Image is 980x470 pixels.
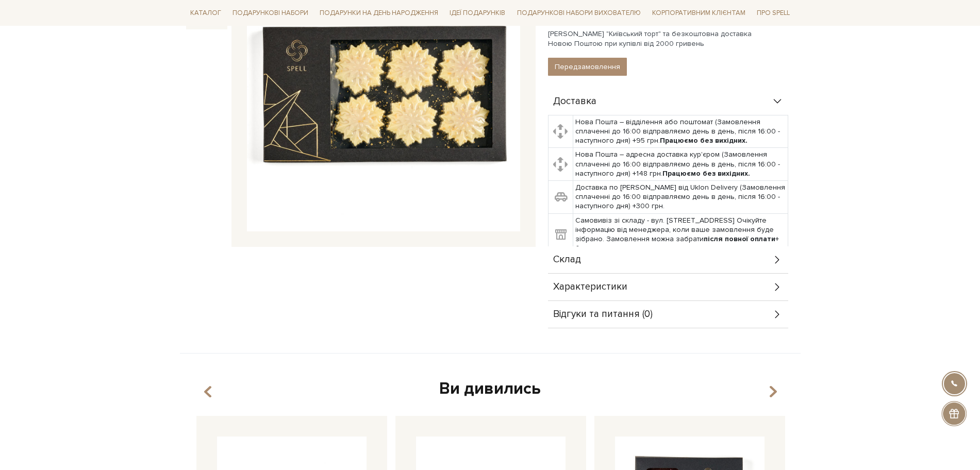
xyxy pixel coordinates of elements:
div: [PERSON_NAME] "Київський торт" та безкоштовна доставка Новою Поштою при купівлі від 2000 гривень [548,29,794,48]
a: Ідеї подарунків [445,5,509,21]
b: Працюємо без вихідних. [662,169,750,178]
td: Самовивіз зі складу - вул. [STREET_ADDRESS] Очікуйте інформацію від менеджера, коли ваше замовлен... [573,213,788,256]
a: Про Spell [753,5,794,21]
a: Каталог [186,5,225,21]
button: Передзамовлення [548,58,627,76]
span: Доставка [553,97,596,106]
span: Відгуки та питання (0) [553,310,653,319]
td: Доставка по [PERSON_NAME] від Uklon Delivery (Замовлення сплаченні до 16:00 відправляємо день в д... [573,181,788,214]
td: Нова Пошта – відділення або поштомат (Замовлення сплаченні до 16:00 відправляємо день в день, піс... [573,115,788,148]
a: Подарунки на День народження [315,5,442,21]
div: Ви дивились [192,378,788,400]
b: Працюємо без вихідних. [660,136,748,145]
span: Склад [553,255,581,264]
td: Нова Пошта – адресна доставка кур'єром (Замовлення сплаченні до 16:00 відправляємо день в день, п... [573,148,788,181]
span: Характеристики [553,282,627,292]
b: після повної оплати [704,234,775,243]
a: Подарункові набори [228,5,312,21]
a: Корпоративним клієнтам [648,4,750,22]
a: Подарункові набори вихователю [513,4,645,22]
